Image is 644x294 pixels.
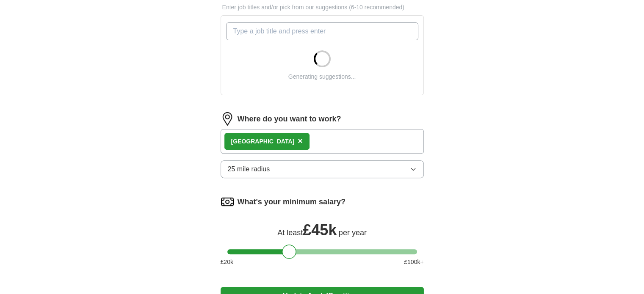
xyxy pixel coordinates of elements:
[303,221,337,239] span: £ 45k
[288,72,356,81] div: Generating suggestions...
[221,195,234,209] img: salary.png
[238,113,341,125] label: Where do you want to work?
[238,196,345,208] label: What's your minimum salary?
[228,164,270,174] span: 25 mile radius
[298,135,303,148] button: ×
[404,258,423,267] span: £ 100 k+
[226,22,418,40] input: Type a job title and press enter
[221,160,424,178] button: 25 mile radius
[298,136,303,146] span: ×
[231,137,295,146] div: [GEOGRAPHIC_DATA]
[339,228,367,237] span: per year
[221,258,233,267] span: £ 20 k
[277,228,303,237] span: At least
[221,3,424,12] p: Enter job titles and/or pick from our suggestions (6-10 recommended)
[221,112,234,126] img: location.png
